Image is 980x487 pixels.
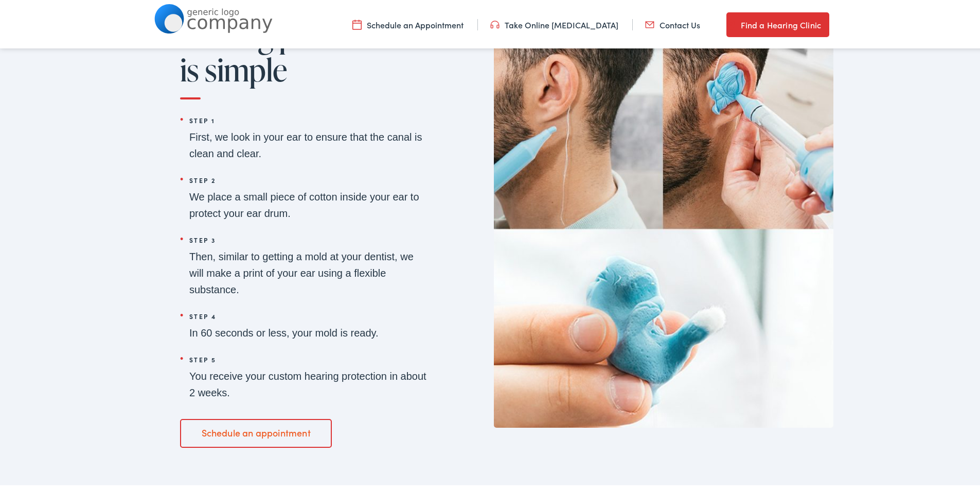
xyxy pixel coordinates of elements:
[189,230,427,246] span: Step 3
[645,17,654,28] img: utility icon
[180,110,427,160] li: First, we look in your ear to ensure that the canal is clean and clear.
[180,170,427,220] li: We place a small piece of cotton inside your ear to protect your ear drum.
[189,170,427,187] span: Step 2
[180,230,427,296] li: Then, similar to getting a mold at your dentist, we will make a print of your ear using a flexibl...
[645,17,700,28] a: Contact Us
[726,10,829,35] a: Find a Hearing Clinic
[180,306,427,339] li: In 60 seconds or less, your mold is ready.
[189,110,427,127] span: Step 1
[490,17,500,28] img: utility icon
[352,17,464,28] a: Schedule an Appointment
[726,16,736,29] img: utility icon
[490,17,618,28] a: Take Online [MEDICAL_DATA]
[180,349,427,399] li: You receive your custom hearing protection in about 2 weeks.
[189,306,427,323] span: Step 4
[180,417,332,446] a: Schedule an appointment
[189,349,427,366] span: Step 5
[352,17,362,28] img: utility icon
